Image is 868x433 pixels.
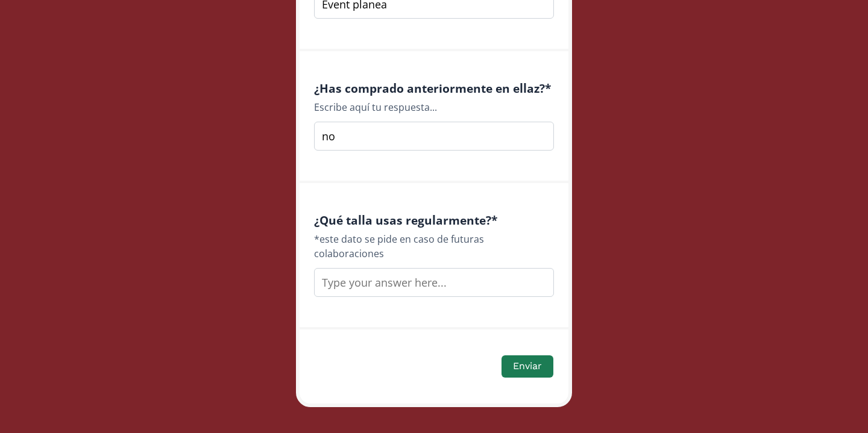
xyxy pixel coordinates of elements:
h4: ¿Has comprado anteriormente en ellaz? * [314,81,554,95]
div: Escribe aquí tu respuesta... [314,100,554,114]
div: *este dato se pide en caso de futuras colaboraciones [314,232,554,261]
input: Type your answer here... [314,122,554,151]
button: Enviar [502,355,553,378]
input: Type your answer here... [314,268,554,297]
h4: ¿Qué talla usas regularmente? * [314,213,554,227]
